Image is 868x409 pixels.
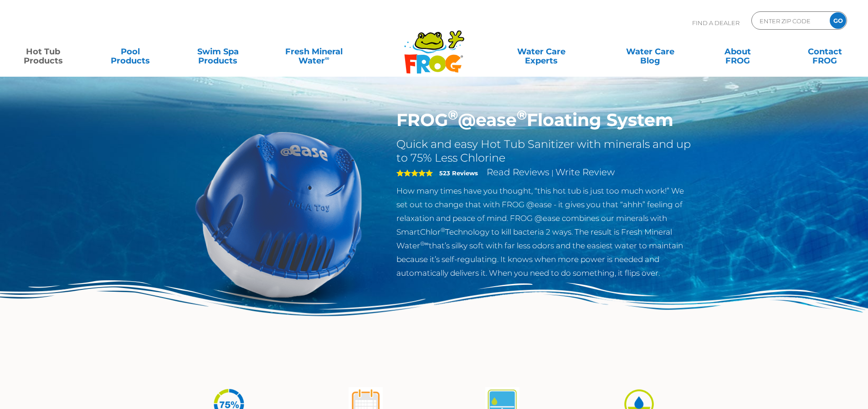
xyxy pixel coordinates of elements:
img: Frog Products Logo [399,18,469,74]
span: | [551,168,554,177]
a: Swim SpaProducts [184,42,252,61]
sup: ® [441,226,445,233]
h1: FROG @ease Floating System [396,110,694,131]
a: AboutFROG [704,42,771,61]
a: Write Review [555,167,615,178]
span: 5 [396,169,433,177]
strong: 523 Reviews [439,169,478,177]
a: ContactFROG [791,42,859,61]
sup: ® [517,107,527,123]
p: How many times have you thought, “this hot tub is just too much work!” We set out to change that ... [396,184,694,280]
sup: ®∞ [420,240,429,247]
input: GO [830,12,846,29]
img: hot-tub-product-atease-system.png [175,110,383,319]
sup: ∞ [325,54,329,62]
a: Hot TubProducts [9,42,77,61]
a: PoolProducts [97,42,164,61]
p: Find A Dealer [692,11,740,34]
a: Read Reviews [487,167,550,178]
a: Fresh MineralWater∞ [271,42,356,61]
h2: Quick and easy Hot Tub Sanitizer with minerals and up to 75% Less Chlorine [396,137,694,165]
a: Water CareExperts [486,42,596,61]
sup: ® [448,107,458,123]
a: Water CareBlog [616,42,684,61]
